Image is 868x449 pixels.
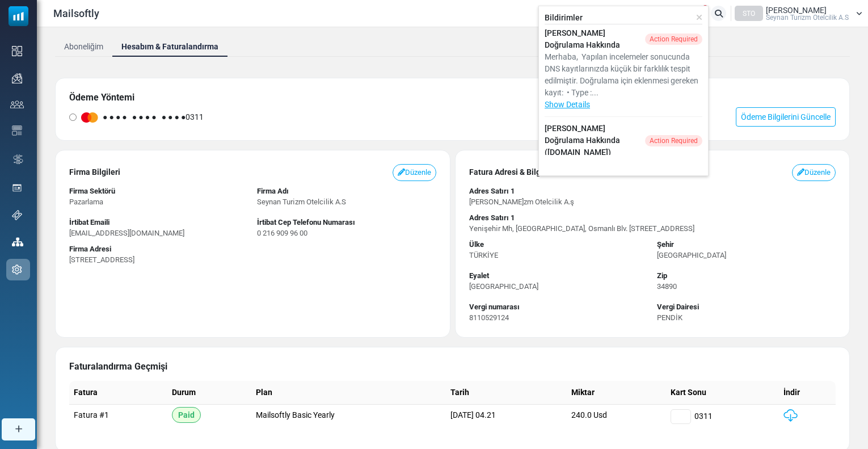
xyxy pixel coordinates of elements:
[12,183,22,193] img: landing_pages.svg
[469,213,515,222] span: Adres Satırı 1
[736,107,836,127] a: Ödeme Bilgilerini Güncelle
[446,404,567,429] td: [DATE] 04.21
[251,381,446,405] th: Plan
[657,303,699,311] span: Vergi Dairesi
[69,198,103,206] span: Pazarlama
[12,46,22,56] img: dashboard-icon.svg
[12,125,22,136] img: email-templates-icon.svg
[12,73,22,83] img: campaigns-icon.png
[469,166,555,178] span: Fatura Adresi & Bilgileri
[69,381,167,405] th: Fatura
[69,229,184,237] span: [EMAIL_ADDRESS][DOMAIN_NAME]
[666,381,779,405] th: Kart Sonu
[69,255,134,264] span: [STREET_ADDRESS]
[446,381,567,405] th: Tarih
[657,240,674,249] span: Şehir
[69,404,167,429] td: Fatura #1
[172,407,201,423] span: Paid
[779,381,836,405] th: İndir
[694,410,713,422] span: 0311
[657,313,682,322] span: PENDİK
[469,198,574,206] span: [PERSON_NAME]zm Otelci̇li̇k A.ş
[53,6,99,21] span: Mailsoftly
[69,92,836,103] h6: Ödeme Yöntemi
[55,36,112,57] a: Aboneliğim
[112,36,227,57] a: Hesabım & Faturalandırma
[735,6,763,21] div: STO
[12,265,22,275] img: settings-icon.svg
[469,240,484,249] span: Ülke
[103,112,186,121] span: ● ● ● ● ● ● ● ● ● ● ● ●
[545,12,702,24] div: Bildirimler
[657,271,667,280] span: Zip
[545,51,702,99] div: Merhaba, Yapılan incelemeler sonucunda DNS kayıtlarınızda küçük bir farklılık tespit edilmiştir. ...
[545,100,590,109] a: Show Details
[469,313,509,322] span: 8110529124
[9,6,28,26] img: mailsoftly_icon_blue_white.svg
[251,404,446,429] td: Mailsoftly Basic Yearly
[257,198,346,206] span: Seynan Turi̇zm Otelci̇li̇k A.S
[69,187,115,195] span: Firma Sektörü
[735,6,862,21] a: STO [PERSON_NAME] Seynan Turi̇zm Otelci̇li̇k A.S
[257,229,307,237] span: 0 216 909 96 00
[12,153,24,166] img: workflow.svg
[469,224,694,233] span: Yeni̇şehi̇r Mh, [GEOGRAPHIC_DATA], Osmanlı Blv. [STREET_ADDRESS]
[69,166,120,178] span: Firma Bilgileri
[469,187,515,195] span: Adres Satırı 1
[69,245,111,253] span: Firma Adresi
[103,111,204,123] span: 0311
[792,164,836,181] a: Düzenle
[69,218,109,226] span: İrtibat Emaili
[469,271,489,280] span: Eyalet
[167,381,251,405] th: Durum
[469,282,538,291] span: [GEOGRAPHIC_DATA]
[469,303,520,311] span: Vergi numarası
[257,187,289,195] span: Firma Adı
[657,251,726,259] span: [GEOGRAPHIC_DATA]
[257,218,355,226] span: İrtibat Cep Telefonu Numarası
[645,33,702,45] div: Action Required
[702,5,709,13] span: 2
[766,6,827,14] span: [PERSON_NAME]
[657,282,677,291] span: 34890
[645,135,702,146] div: Action Required
[469,251,498,259] span: TÜRKİYE
[545,123,702,158] div: [PERSON_NAME] Doğrulama Hakkında ([DOMAIN_NAME])
[69,361,836,372] h6: Faturalandırma Geçmişi
[545,27,702,51] div: [PERSON_NAME] Doğrulama Hakkında
[567,404,666,429] td: 240.0 Usd
[567,381,666,405] th: Miktar
[10,100,24,108] img: contacts-icon.svg
[766,14,849,21] span: Seynan Turi̇zm Otelci̇li̇k A.S
[12,210,22,220] img: support-icon.svg
[393,164,436,181] a: Düzenle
